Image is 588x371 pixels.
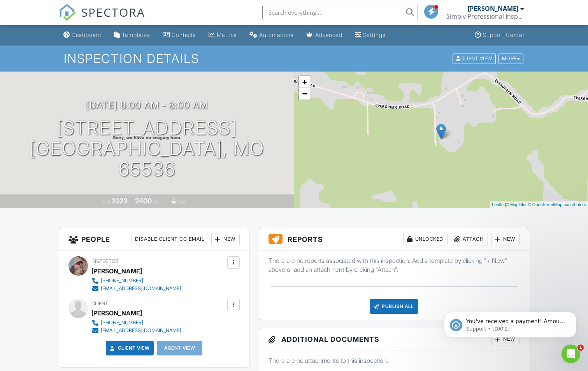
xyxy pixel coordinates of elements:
a: [PHONE_NUMBER] [91,277,181,285]
div: 2400 [135,197,152,205]
div: New [211,233,240,245]
a: © OpenStreetMap contributors [528,202,586,207]
a: Metrics [205,28,240,42]
a: Contacts [160,28,199,42]
h3: [DATE] 8:00 am - 8:00 am [86,100,208,110]
iframe: Intercom notifications message [432,296,588,350]
h3: People [59,228,249,250]
div: Unlocked [403,233,448,245]
a: © MapTiler [506,202,527,207]
a: Client View [452,55,498,61]
p: There are no attachments to this inspection. [269,356,520,365]
a: Advanced [303,28,346,42]
h3: Additional Documents [259,328,529,350]
a: Zoom out [299,88,311,100]
a: Dashboard [60,28,104,42]
span: Client [91,301,108,306]
h3: Reports [259,228,529,250]
span: sq. ft. [153,199,164,205]
input: Search everything... [262,5,418,20]
div: Attach [451,233,488,245]
div: Client View [453,53,496,64]
div: New [491,233,520,245]
a: Zoom in [299,76,311,88]
div: [PHONE_NUMBER] [101,278,143,284]
div: Settings [363,31,386,38]
div: Publish All [370,299,418,314]
p: There are no reports associated with this inspection. Add a template by clicking "+ New" above or... [269,256,520,274]
a: Templates [111,28,153,42]
div: Contacts [172,31,196,38]
a: SPECTORA [59,10,145,27]
span: Built [102,199,110,205]
a: [PHONE_NUMBER] [91,319,181,327]
h1: Inspection Details [64,52,524,65]
div: Metrics [217,31,237,38]
div: [PERSON_NAME] [91,265,142,277]
div: [EMAIL_ADDRESS][DOMAIN_NAME] [101,327,181,334]
div: Simply Professional Inspections [446,12,524,20]
div: Advanced [315,31,342,38]
h1: [STREET_ADDRESS] [GEOGRAPHIC_DATA], MO 65536 [12,118,282,179]
div: | [490,201,588,208]
div: More [498,53,524,64]
span: SPECTORA [81,4,145,20]
div: 2023 [111,197,128,205]
span: slab [178,199,186,205]
div: [PHONE_NUMBER] [101,320,143,326]
a: Client View [109,344,150,352]
div: [PERSON_NAME] [468,5,518,12]
img: The Best Home Inspection Software - Spectora [59,4,76,21]
a: [EMAIL_ADDRESS][DOMAIN_NAME] [91,327,181,334]
span: Inspector [91,258,118,264]
div: Templates [122,31,150,38]
div: [PERSON_NAME] [91,307,142,319]
iframe: Intercom live chat [562,345,580,363]
a: Automations (Basic) [246,28,297,42]
div: [EMAIL_ADDRESS][DOMAIN_NAME] [101,285,181,292]
a: [EMAIL_ADDRESS][DOMAIN_NAME] [91,285,181,292]
div: Automations [259,31,294,38]
div: Support Center [483,31,525,38]
a: Support Center [472,28,528,42]
div: Dashboard [72,31,101,38]
a: Leaflet [492,202,505,207]
span: 1 [577,345,584,351]
div: Disable Client CC Email [132,233,208,245]
a: Settings [352,28,389,42]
